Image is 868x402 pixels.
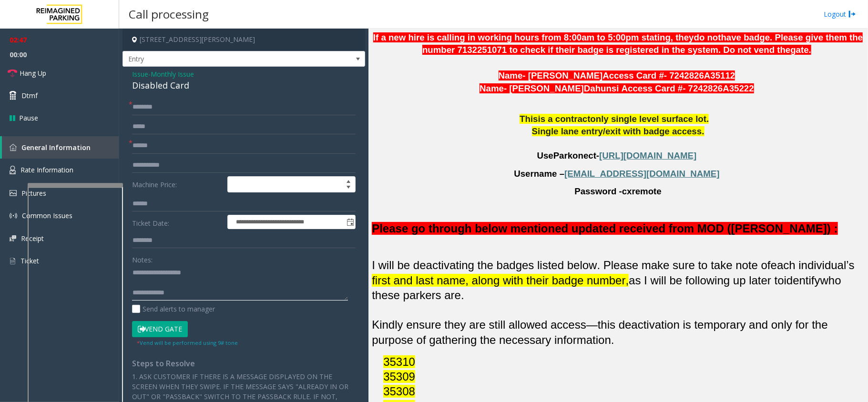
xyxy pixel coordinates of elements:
span: Name [499,70,523,80]
img: 'icon' [10,166,16,174]
span: - [596,151,599,161]
span: Monthly Issue [151,69,194,79]
span: - [148,70,194,79]
img: 'icon' [10,235,16,241]
span: - 7242826A35112 [664,70,735,80]
span: first and last name, along with their badge number, [372,274,629,287]
img: 'icon' [10,257,16,265]
span: If a new hire is calling in working hours from 8:00am to 5:00pm stating, they [373,32,694,42]
span: Username – [514,169,564,179]
span: I will be deactivating the badges listed below. Please make sure to take note of [372,259,771,271]
span: Dtmf [21,90,38,100]
img: 'icon' [10,144,17,151]
label: Ticket Date: [130,215,225,229]
span: as I will be following up later to [629,274,784,287]
h4: Steps to Resolve [132,359,356,368]
span: . [706,114,709,124]
span: - [PERSON_NAME] [504,83,584,93]
span: gate. [791,45,812,55]
span: Issue [132,69,148,79]
span: identify [784,274,820,287]
span: Increase value [342,177,355,184]
span: Common Issues [22,211,72,220]
span: Rate Information [20,165,73,174]
span: Kindly ensure they are still allowed access—this deactivation is temporary and only for the purpo... [372,318,827,346]
span: Decrease value [342,184,355,192]
span: only single level surface lot [591,114,707,124]
span: Entry [123,51,317,67]
span: Name [480,83,504,93]
a: General Information [2,136,119,159]
h3: Call processing [124,2,214,26]
span: do not [694,32,721,42]
span: who these parkers are. [372,274,841,301]
a: Logout [824,9,856,19]
span: ) : [827,222,838,235]
span: Dahunsi [584,83,619,94]
span: Pause [19,113,38,123]
span: General Information [21,143,91,152]
span: [URL][DOMAIN_NAME] [599,151,696,161]
span: Toggle popup [345,215,355,229]
span: Hang Up [20,68,46,78]
span: . [702,126,704,136]
div: Disabled Card [132,79,356,92]
span: Receipt [21,234,44,243]
span: Parkonect [553,151,596,161]
label: Send alerts to manager [132,304,215,314]
span: is a contract [538,114,591,124]
span: - 7242826A35222 [683,83,754,93]
img: logout [848,9,856,19]
span: Pictures [21,189,46,198]
a: [URL][DOMAIN_NAME] [599,152,696,160]
span: cxremote [622,186,662,197]
span: 35308 [383,385,415,398]
span: - [PERSON_NAME] [523,70,603,80]
small: Vend will be performed using 9# tone [137,339,238,346]
span: Password - [574,186,622,196]
span: [EMAIL_ADDRESS][DOMAIN_NAME] [564,169,719,179]
span: Single lane entry/exit with badge access [532,126,702,136]
span: Please go through below mentioned updated received from MOD ([PERSON_NAME] [372,222,827,235]
span: Use [537,151,553,161]
label: Machine Price: [130,176,225,192]
img: 'icon' [10,190,17,196]
span: This [520,114,538,124]
span: Access Card # [622,83,683,93]
span: Access Card # [602,70,664,80]
span: 35309 [383,370,415,383]
h4: [STREET_ADDRESS][PERSON_NAME] [123,29,365,51]
label: Notes: [132,251,153,265]
img: 'icon' [10,212,17,220]
span: each individual’s [771,259,855,272]
span: 35310 [383,355,415,368]
span: Ticket [20,256,39,265]
button: Vend Gate [132,321,188,337]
